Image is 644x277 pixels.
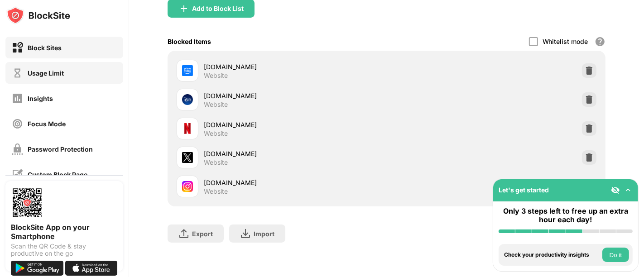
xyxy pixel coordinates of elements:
[12,42,23,53] img: block-on.svg
[204,187,228,196] div: Website
[182,123,193,134] img: favicons
[28,145,93,153] div: Password Protection
[204,91,386,100] div: [DOMAIN_NAME]
[204,100,228,109] div: Website
[204,149,386,158] div: [DOMAIN_NAME]
[192,230,213,238] div: Export
[11,223,118,241] div: BlockSite App on your Smartphone
[204,158,228,167] div: Website
[28,171,87,178] div: Custom Block Page
[11,186,43,219] img: options-page-qr-code.png
[624,186,633,195] img: omni-setup-toggle.svg
[204,178,386,187] div: [DOMAIN_NAME]
[499,186,549,194] div: Let's get started
[204,129,228,138] div: Website
[65,261,118,276] img: download-on-the-app-store.svg
[182,65,193,76] img: favicons
[192,5,244,12] div: Add to Block List
[6,6,70,24] img: logo-blocksite.svg
[204,72,228,80] div: Website
[28,44,62,52] div: Block Sites
[12,143,23,155] img: password-protection-off.svg
[168,38,211,45] div: Blocked Items
[28,69,64,77] div: Usage Limit
[254,230,274,238] div: Import
[499,207,633,224] div: Only 3 steps left to free up an extra hour each day!
[504,252,600,258] div: Check your productivity insights
[204,120,386,129] div: [DOMAIN_NAME]
[602,248,629,262] button: Do it
[182,94,193,105] img: favicons
[12,118,23,129] img: focus-off.svg
[204,62,386,72] div: [DOMAIN_NAME]
[12,169,23,180] img: customize-block-page-off.svg
[12,67,23,79] img: time-usage-off.svg
[12,93,23,104] img: insights-off.svg
[543,38,588,45] div: Whitelist mode
[11,243,118,257] div: Scan the QR Code & stay productive on the go
[28,95,53,102] div: Insights
[611,186,620,195] img: eye-not-visible.svg
[182,181,193,192] img: favicons
[11,261,63,276] img: get-it-on-google-play.svg
[182,152,193,163] img: favicons
[28,120,66,128] div: Focus Mode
